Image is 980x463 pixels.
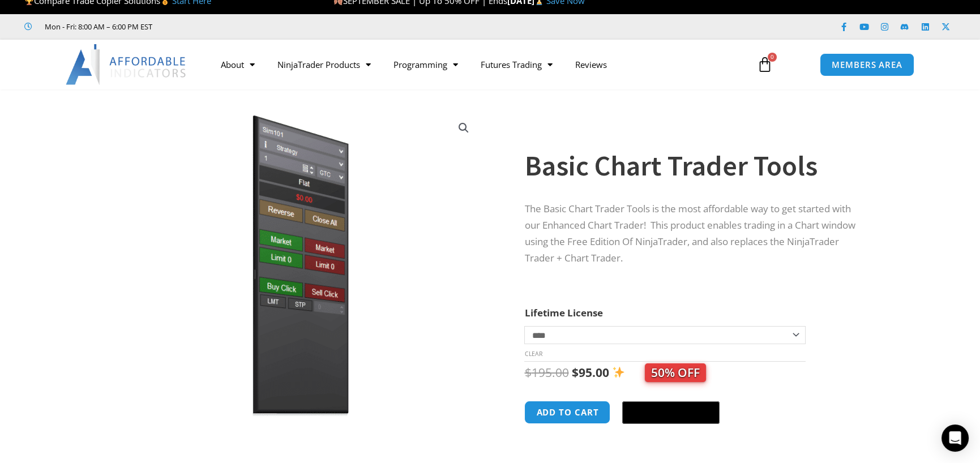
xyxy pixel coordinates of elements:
[820,53,914,76] a: MEMBERS AREA
[524,401,610,424] button: Add to cart
[524,365,568,380] bdi: 195.00
[740,48,790,81] a: 0
[571,365,578,380] span: $
[266,52,382,78] a: NinjaTrader Products
[469,52,564,78] a: Futures Trading
[645,363,706,382] span: 50% OFF
[453,118,474,138] a: View full-screen image gallery
[524,306,602,319] label: Lifetime License
[613,366,624,378] img: ✨
[209,52,266,78] a: About
[209,52,744,78] nav: Menu
[571,365,609,380] bdi: 95.00
[524,350,542,358] a: Clear options
[42,20,152,33] span: Mon - Fri: 8:00 AM – 6:00 PM EST
[168,21,338,32] iframe: Customer reviews powered by Trustpilot
[524,439,855,449] iframe: PayPal Message 1
[942,425,969,452] div: Open Intercom Messenger
[382,52,469,78] a: Programming
[66,44,187,85] img: LogoAI | Affordable Indicators – NinjaTrader
[524,201,855,267] p: The Basic Chart Trader Tools is the most affordable way to get started with our Enhanced Chart Tr...
[524,365,531,380] span: $
[768,53,777,62] span: 0
[832,61,902,69] span: MEMBERS AREA
[482,109,846,365] img: Basic Chart Trader Tools - CL 2 Minute | Affordable Indicators – NinjaTrader
[564,52,618,78] a: Reviews
[524,146,855,186] h1: Basic Chart Trader Tools
[622,401,720,424] button: Buy with GPay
